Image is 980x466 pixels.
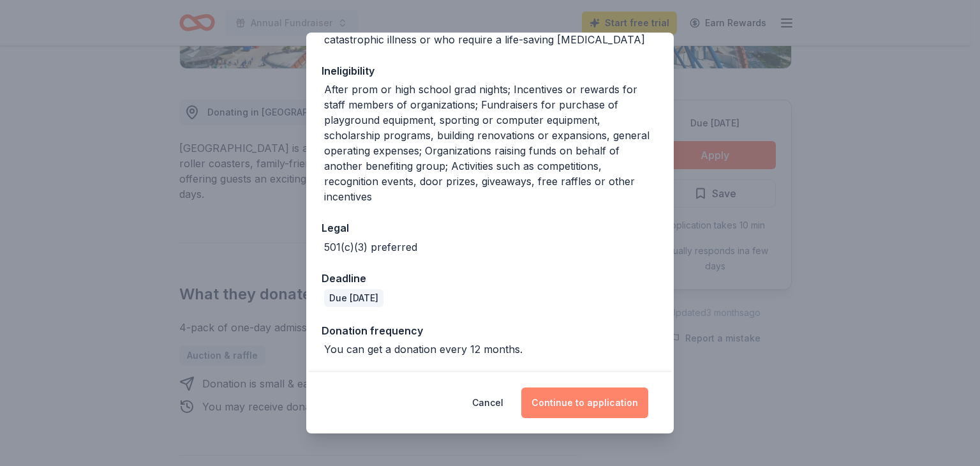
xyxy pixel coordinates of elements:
[472,387,503,418] button: Cancel
[324,289,383,307] div: Due [DATE]
[521,387,648,418] button: Continue to application
[322,322,658,339] div: Donation frequency
[324,239,417,255] div: 501(c)(3) preferred
[324,82,658,204] div: After prom or high school grad nights; Incentives or rewards for staff members of organizations; ...
[322,220,658,236] div: Legal
[322,270,658,287] div: Deadline
[322,63,658,79] div: Ineligibility
[324,342,523,357] div: You can get a donation every 12 months.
